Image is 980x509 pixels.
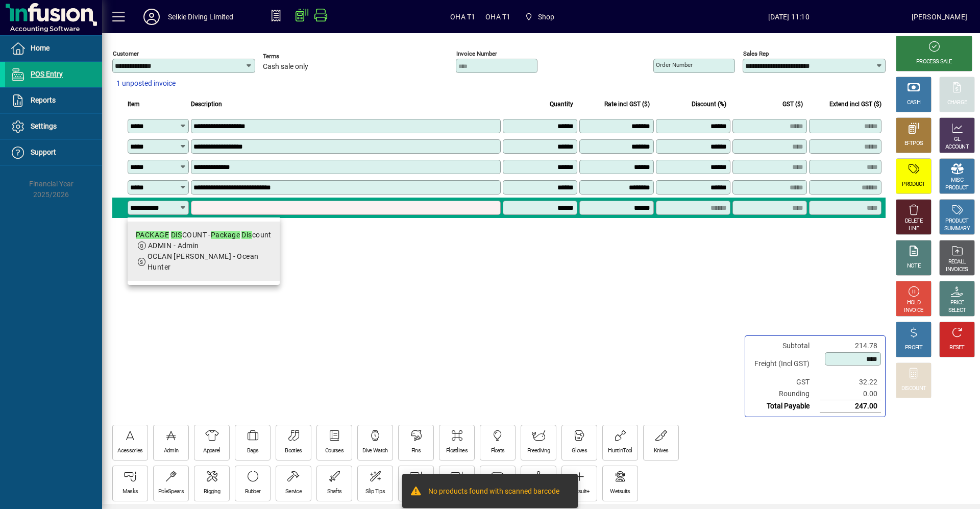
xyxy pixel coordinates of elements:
[692,99,726,110] span: Discount (%)
[608,447,632,455] div: HuntinTool
[945,143,969,151] div: ACCOUNT
[666,9,912,25] span: [DATE] 11:10
[954,136,961,143] div: GL
[550,99,573,110] span: Quantity
[749,352,820,376] td: Freight (Incl GST)
[538,9,555,25] span: Shop
[820,340,881,352] td: 214.78
[135,8,168,26] button: Profile
[211,231,240,239] em: Package
[904,307,923,314] div: INVOICE
[907,99,920,107] div: CASH
[365,488,385,496] div: Slip Tips
[905,344,922,352] div: PROFIT
[245,488,261,496] div: Rubber
[164,447,179,455] div: Admin
[485,9,510,25] span: OHA T1
[749,388,820,400] td: Rounding
[5,114,102,139] a: Settings
[158,488,184,496] div: PoleSpears
[904,140,923,148] div: EFTPOS
[456,50,497,57] mat-label: Invoice number
[31,70,63,78] span: POS Entry
[951,177,963,184] div: MISC
[31,148,56,156] span: Support
[947,99,967,107] div: CHARGE
[654,447,669,455] div: Knives
[325,447,344,455] div: Courses
[446,447,468,455] div: Floatlines
[203,447,220,455] div: Apparel
[569,488,589,496] div: Wetsuit+
[907,299,920,307] div: HOLD
[116,78,176,89] span: 1 unposted invoice
[112,75,180,93] button: 1 unposted invoice
[122,488,138,496] div: Masks
[285,447,302,455] div: Booties
[148,252,259,271] span: OCEAN [PERSON_NAME] - Ocean Hunter
[327,488,342,496] div: Shafts
[909,225,919,233] div: LINE
[241,231,252,239] em: Dis
[572,447,587,455] div: Gloves
[411,447,421,455] div: Fins
[820,376,881,388] td: 32.22
[949,344,965,352] div: RESET
[117,447,142,455] div: Acessories
[901,385,926,393] div: DISCOUNT
[820,400,881,413] td: 247.00
[5,36,102,61] a: Home
[148,241,199,250] span: ADMIN - Admin
[945,184,968,192] div: PRODUCT
[5,88,102,113] a: Reports
[204,488,220,496] div: Rigging
[491,447,505,455] div: Floats
[948,258,966,266] div: RECALL
[945,217,968,225] div: PRODUCT
[604,99,650,110] span: Rate incl GST ($)
[171,231,182,239] em: DIS
[136,231,169,239] em: PACKAGE
[527,447,550,455] div: Freediving
[948,307,966,314] div: SELECT
[905,217,922,225] div: DELETE
[820,388,881,400] td: 0.00
[113,50,139,57] mat-label: Customer
[743,50,769,57] mat-label: Sales rep
[128,99,140,110] span: Item
[168,9,234,25] div: Selkie Diving Limited
[749,400,820,413] td: Total Payable
[610,488,630,496] div: Wetsuits
[749,376,820,388] td: GST
[907,262,920,270] div: NOTE
[428,486,559,498] div: No products found with scanned barcode
[362,447,387,455] div: Dive Watch
[944,225,970,233] div: SUMMARY
[902,181,925,188] div: PRODUCT
[656,61,693,68] mat-label: Order number
[829,99,881,110] span: Extend incl GST ($)
[136,230,272,240] div: COUNT - count
[31,122,57,130] span: Settings
[749,340,820,352] td: Subtotal
[191,99,222,110] span: Description
[912,9,967,25] div: [PERSON_NAME]
[263,53,324,60] span: Terms
[916,58,952,66] div: PROCESS SALE
[263,63,308,71] span: Cash sale only
[782,99,803,110] span: GST ($)
[285,488,302,496] div: Service
[521,8,558,26] span: Shop
[31,44,50,52] span: Home
[950,299,964,307] div: PRICE
[946,266,968,274] div: INVOICES
[31,96,56,104] span: Reports
[450,9,475,25] span: OHA T1
[128,222,280,281] mat-option: PACKAGE DISCOUNT - Package Discount
[5,140,102,165] a: Support
[247,447,258,455] div: Bags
